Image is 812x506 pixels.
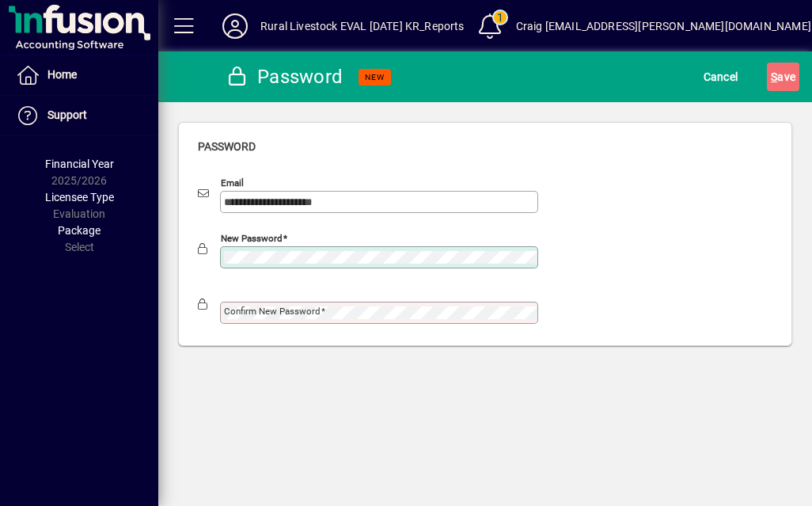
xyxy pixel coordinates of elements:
[767,63,799,91] button: Save
[45,191,114,204] span: Licensee Type
[198,140,256,153] span: Password
[47,108,87,121] span: Support
[704,64,738,89] span: Cancel
[47,68,77,81] span: Home
[221,177,244,188] mat-label: Email
[8,55,158,95] a: Home
[771,70,777,83] span: S
[260,13,465,39] div: Rural Livestock EVAL [DATE] KR_Reports
[58,224,101,237] span: Package
[8,96,158,135] a: Support
[226,64,343,89] div: Password
[210,12,260,40] button: Profile
[221,233,283,244] mat-label: New password
[224,306,321,317] mat-label: Confirm new password
[771,64,795,89] span: ave
[516,13,811,39] div: Craig [EMAIL_ADDRESS][PERSON_NAME][DOMAIN_NAME]
[365,72,385,82] span: NEW
[700,63,742,91] button: Cancel
[45,158,114,170] span: Financial Year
